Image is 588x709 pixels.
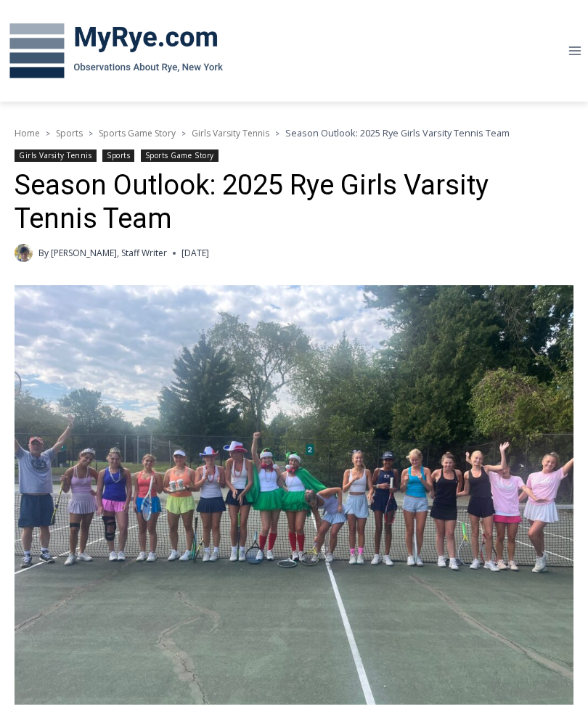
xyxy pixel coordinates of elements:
[38,246,49,260] span: By
[192,127,269,139] a: Girls Varsity Tennis
[141,149,219,162] a: Sports Game Story
[89,128,93,139] span: >
[15,169,573,235] h1: Season Outlook: 2025 Rye Girls Varsity Tennis Team
[275,128,279,139] span: >
[15,126,573,140] nav: Breadcrumbs
[285,126,510,139] span: Season Outlook: 2025 Rye Girls Varsity Tennis Team
[15,244,33,262] img: (PHOTO: MyRye.com 2024 Head Intern, Editor and now Staff Writer Charlie Morris. Contributed.)Char...
[15,149,97,162] a: Girls Varsity Tennis
[181,246,209,260] time: [DATE]
[181,128,186,139] span: >
[56,127,83,139] a: Sports
[561,39,588,62] button: Open menu
[46,128,50,139] span: >
[102,149,134,162] a: Sports
[15,244,33,262] a: Author image
[51,247,167,259] a: [PERSON_NAME], Staff Writer
[15,127,40,139] a: Home
[99,127,176,139] a: Sports Game Story
[15,285,573,705] img: (PHOTO: The Rye Girls Varsity Tennis team posing in their partnered costumes before our annual St...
